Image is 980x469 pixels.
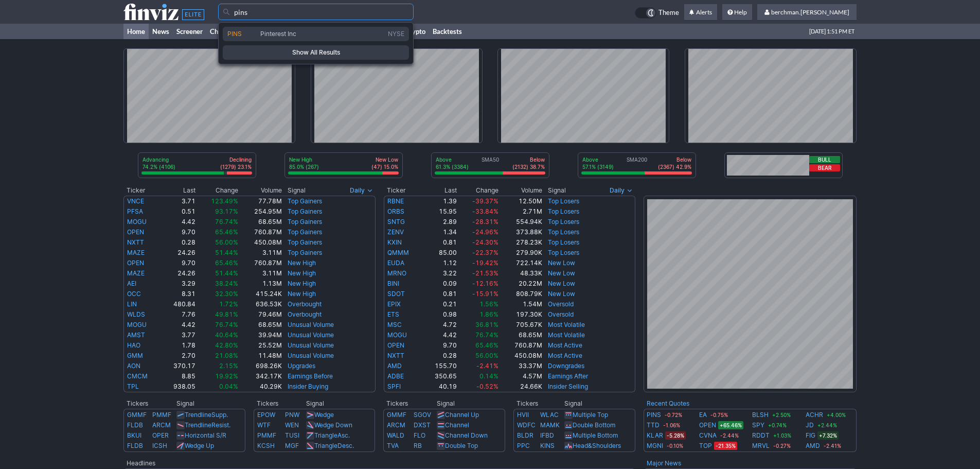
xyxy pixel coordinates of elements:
a: MAZE [127,249,145,256]
td: 370.17 [161,361,196,371]
a: EUDA [387,259,404,267]
a: Insider Selling [548,383,588,390]
a: MAMK [540,421,560,429]
p: 74.2% (4106) [142,163,175,170]
a: Most Active [548,341,582,349]
td: 68.65M [499,330,543,340]
a: Oversold [548,300,574,308]
td: 3.11M [239,268,282,279]
a: ZENV [387,228,404,236]
a: Horizontal S/R [185,431,226,439]
a: Head&Shoulders [573,442,621,449]
a: Wedge Up [185,442,214,449]
a: JD [806,420,814,430]
a: TTD [647,420,660,430]
td: 77.78M [239,196,282,206]
td: 279.90K [499,248,543,258]
p: (47) 15.0% [371,163,398,170]
td: 0.28 [161,237,196,248]
a: FLDB [127,421,143,429]
a: New High [288,290,316,298]
span: -28.31% [472,218,498,225]
a: GMMF [127,411,147,419]
a: Most Volatile [548,331,585,339]
a: Top Gainers [288,218,322,225]
span: 1.56% [479,300,498,308]
a: Recent Quotes [647,399,689,407]
td: 1.78 [161,340,196,351]
a: PNW [285,411,299,419]
span: Trendline [185,421,211,429]
a: HVII [517,411,529,419]
a: PMMF [257,431,276,439]
span: Signal [288,186,306,195]
span: Daily [350,185,365,196]
td: 480.84 [161,299,196,309]
a: EPOW [257,411,275,419]
a: RDDT [752,430,770,441]
a: Show All Results [223,45,409,60]
a: FLO [414,431,425,439]
a: TrendlineSupp. [185,411,228,419]
td: 2.89 [422,217,457,227]
p: New High [289,156,319,163]
span: -12.16% [472,280,498,287]
a: Insider Buying [288,383,328,390]
a: MAZE [127,269,145,277]
a: TVA [387,442,399,449]
a: Most Active [548,352,582,359]
a: SPFI [387,383,401,390]
a: MOGU [127,321,147,328]
a: RBNE [387,197,404,205]
a: Top Losers [548,249,579,256]
th: Volume [499,185,543,196]
a: GMM [127,352,143,359]
p: 85.0% (267) [289,163,319,170]
a: ICSH [152,442,167,449]
a: NXTT [387,352,404,359]
a: New High [288,269,316,277]
span: 56.00% [215,238,238,246]
td: 0.51 [161,206,196,217]
a: Top Gainers [288,228,322,236]
td: 4.42 [422,330,457,340]
a: BINI [387,280,399,287]
span: 1.86% [479,310,498,318]
a: WDFC [517,421,536,429]
p: Above [436,156,469,163]
span: 65.46% [215,259,238,267]
a: WTF [257,421,271,429]
td: 79.46M [239,309,282,320]
td: 808.79K [499,289,543,299]
div: SMA200 [581,156,692,171]
th: Ticker [123,185,161,196]
td: 3.22 [422,268,457,279]
span: 76.74% [215,218,238,225]
span: -39.37% [472,197,498,205]
span: Show All Results [227,47,404,58]
a: BKUI [127,431,141,439]
a: TriangleDesc. [314,442,354,449]
a: EA [699,410,707,420]
span: 42.80% [215,341,238,349]
a: AEI [127,280,136,287]
a: Wedge [314,411,334,419]
a: WLAC [540,411,559,419]
td: 278.23K [499,237,543,248]
a: Overbought [288,300,322,308]
span: [DATE] 1:51 PM ET [809,24,854,39]
a: DXST [414,421,431,429]
p: 57.1% (3149) [582,163,614,170]
p: (2367) 42.9% [658,163,691,170]
span: 21.08% [215,352,238,359]
td: 7.76 [161,309,196,320]
td: 39.94M [239,330,282,340]
td: 1.39 [422,196,457,206]
span: -24.30% [472,238,498,246]
td: 1.13M [239,279,282,289]
td: 760.87M [499,340,543,351]
td: 760.87M [239,227,282,237]
td: 254.95M [239,206,282,217]
a: VNCE [127,197,144,205]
